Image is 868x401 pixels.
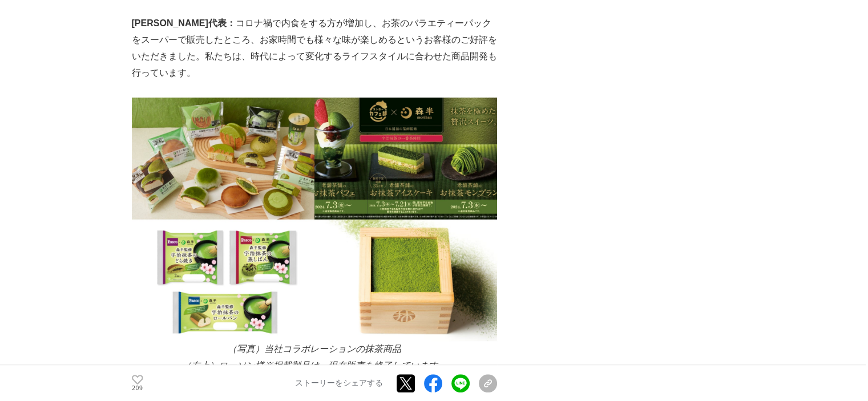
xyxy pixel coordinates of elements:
em: （写真）当社コラボレーションの抹茶商品 [228,344,401,354]
p: ストーリーをシェアする [295,378,383,388]
p: コロナ禍で内食をする方が増加し、お茶のバラエティーパックをスーパーで販売したところ、お家時間でも様々な味が楽しめるというお客様のご好評をいただきました。私たちは、時代によって変化するライフスタイ... [132,15,497,81]
img: thumbnail_582b19d0-3aae-11ef-9c1c-e189cc667019.png [132,98,497,341]
em: （左上）ローソン様※掲載製品は、現在販売を終了しています。 [182,361,447,370]
p: 209 [132,386,143,391]
strong: [PERSON_NAME]代表： [132,18,236,28]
